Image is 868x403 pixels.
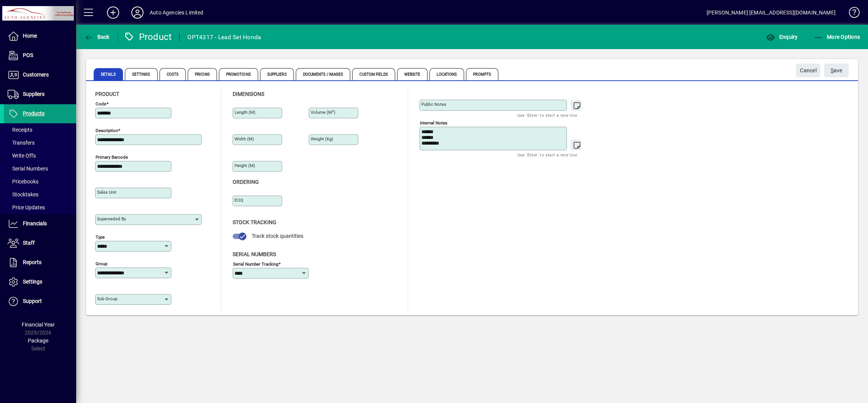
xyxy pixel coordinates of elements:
span: Custom Fields [352,68,395,80]
span: Website [397,68,428,80]
mat-label: Sales unit [97,190,116,195]
span: Settings [23,279,42,285]
mat-label: Type [96,234,105,240]
mat-label: Length (m) [235,110,255,115]
a: Home [4,27,76,46]
span: Prompts [466,68,498,80]
button: Back [82,30,112,44]
mat-label: EOQ [235,198,243,203]
span: Staff [23,240,35,246]
mat-label: Height (m) [235,163,255,168]
span: Financial Year [22,322,55,328]
span: Costs [160,68,186,80]
a: POS [4,46,76,65]
a: Reports [4,253,76,272]
span: Stocktakes [8,191,38,198]
span: Transfers [8,140,35,146]
span: Locations [429,68,464,80]
span: Suppliers [260,68,294,80]
sup: 3 [332,109,334,113]
a: Suppliers [4,85,76,104]
a: Financials [4,214,76,233]
a: Settings [4,272,76,291]
button: Enquiry [764,30,799,44]
span: Back [84,34,110,40]
span: Customers [23,72,49,78]
span: Reports [23,259,41,265]
a: Write Offs [4,149,76,162]
span: Write Offs [8,153,36,159]
a: Support [4,292,76,311]
mat-label: Weight (Kg) [311,136,333,142]
span: Promotions [219,68,258,80]
mat-label: Sub group [97,296,117,301]
div: [PERSON_NAME] [EMAIL_ADDRESS][DOMAIN_NAME] [707,6,836,19]
a: Customers [4,65,76,84]
span: Package [28,338,48,344]
a: Knowledge Base [843,2,858,26]
mat-hint: Use 'Enter' to start a new line [517,111,577,119]
a: Transfers [4,136,76,149]
span: Support [23,298,42,304]
span: Financials [23,220,47,226]
a: Pricebooks [4,175,76,188]
a: Stocktakes [4,188,76,201]
span: Suppliers [23,91,45,97]
mat-label: Description [96,128,118,133]
div: OPT4317 - Lead Set Honda [187,31,261,43]
a: Serial Numbers [4,162,76,175]
span: Stock Tracking [233,219,276,225]
span: Dimensions [233,91,264,97]
mat-label: Public Notes [421,102,446,107]
mat-label: Internal Notes [420,120,447,126]
span: Documents / Images [296,68,351,80]
mat-hint: Use 'Enter' to start a new line [517,150,577,159]
span: Receipts [8,127,32,133]
span: More Options [814,34,860,40]
span: Details [94,68,123,80]
span: Cancel [800,64,817,77]
mat-label: Primary barcode [96,155,128,160]
span: Pricebooks [8,178,38,185]
span: Home [23,33,37,39]
span: Products [23,110,45,116]
mat-label: Group [96,261,107,266]
span: POS [23,52,33,58]
span: Ordering [233,179,259,185]
app-page-header-button: Back [76,30,118,44]
a: Staff [4,234,76,253]
mat-label: Width (m) [235,136,254,142]
a: Receipts [4,123,76,136]
span: Price Updates [8,204,45,210]
span: Pricing [188,68,217,80]
div: Auto Agencies Limited [150,6,204,19]
button: Profile [125,6,150,19]
button: Add [101,6,125,19]
span: Product [95,91,119,97]
span: S [831,67,834,73]
button: More Options [812,30,862,44]
span: ave [831,64,842,77]
mat-label: Volume (m ) [311,110,335,115]
div: Product [124,31,172,43]
span: Track stock quantities [252,233,303,239]
mat-label: Serial Number tracking [233,261,278,266]
span: Settings [125,68,158,80]
span: Serial Numbers [8,166,48,172]
mat-label: Superseded by [97,216,126,221]
a: Price Updates [4,201,76,214]
button: Cancel [796,64,820,77]
span: Enquiry [766,34,798,40]
mat-label: Code [96,101,106,107]
button: Save [824,64,849,77]
span: Serial Numbers [233,251,276,257]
